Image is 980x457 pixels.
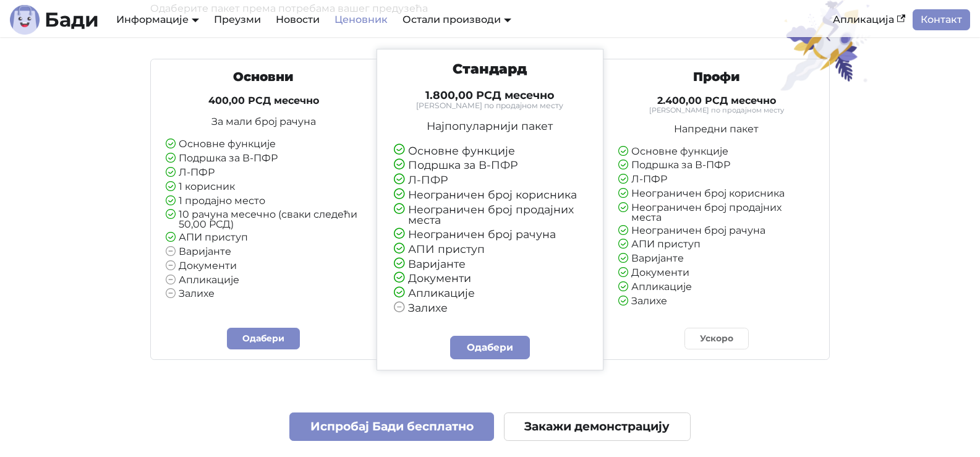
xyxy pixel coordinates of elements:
p: За мали број рачуна [166,117,362,127]
small: [PERSON_NAME] по продајном месту [618,107,814,114]
h3: Стандард [394,61,587,78]
a: Закажи демонстрацију [504,412,691,442]
li: Документи [618,268,814,279]
li: Варијанте [394,258,587,270]
li: Неограничен број корисника [394,189,587,201]
li: Подршка за В-ПФР [394,160,587,171]
h3: Профи [618,69,814,85]
a: Испробај Бади бесплатно [289,412,494,442]
li: Варијанте [166,247,362,258]
h4: 1.800,00 РСД месечно [394,88,587,102]
a: Информације [116,14,199,25]
a: Преузми [207,9,268,30]
a: Контакт [913,9,970,30]
li: Апликације [618,282,814,293]
li: Основне функције [394,145,587,157]
li: Апликације [394,288,587,299]
li: Залихе [618,296,814,307]
a: Остали производи [403,14,511,25]
img: Лого [10,5,40,35]
li: Основне функције [618,147,814,158]
a: Одабери [227,328,300,349]
a: Ценовник [327,9,395,30]
li: Неограничен број продајних места [394,204,587,226]
li: 10 рачуна месечно (сваки следећи 50,00 РСД) [166,210,362,229]
a: ЛогоБади [10,5,99,35]
li: АПИ приступ [394,244,587,255]
li: АПИ приступ [618,239,814,250]
li: Залихе [394,302,587,314]
a: Апликација [825,9,913,30]
li: Подршка за В-ПФР [166,153,362,164]
li: Л-ПФР [394,174,587,186]
li: Неограничен број рачуна [618,226,814,237]
a: Новости [268,9,327,30]
b: Бади [45,10,99,30]
p: Најпопуларнији пакет [394,121,587,132]
li: Варијанте [618,254,814,265]
small: [PERSON_NAME] по продајном месту [394,102,587,109]
li: Л-ПФР [618,174,814,186]
h3: Основни [166,69,362,85]
li: 1 корисник [166,182,362,193]
p: Напредни пакет [618,124,814,134]
li: Документи [394,273,587,284]
li: Залихе [166,289,362,300]
h4: 400,00 РСД месечно [166,95,362,107]
li: Неограничен број рачуна [394,229,587,241]
li: Подршка за В-ПФР [618,160,814,171]
li: Неограничен број корисника [618,189,814,200]
li: Документи [166,261,362,272]
li: 1 продајно место [166,196,362,207]
li: Л-ПФР [166,168,362,179]
li: АПИ приступ [166,233,362,244]
li: Основне функције [166,139,362,150]
a: Одабери [450,336,530,359]
li: Апликације [166,275,362,286]
h4: 2.400,00 РСД месечно [618,95,814,107]
li: Неограничен број продајних места [618,203,814,223]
